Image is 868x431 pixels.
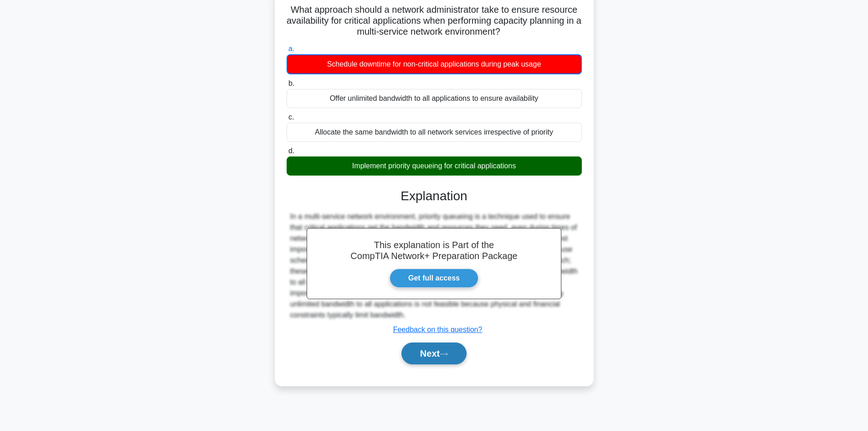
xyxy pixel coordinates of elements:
[390,269,478,288] a: Get full access
[287,89,582,108] div: Offer unlimited bandwidth to all applications to ensure availability
[393,326,483,333] a: Feedback on this question?
[288,45,294,52] span: a.
[288,79,294,87] span: b.
[288,147,294,155] span: d.
[401,343,467,364] button: Next
[288,113,294,121] span: c.
[292,188,576,204] h3: Explanation
[287,123,582,142] div: Allocate the same bandwidth to all network services irrespective of priority
[286,4,583,38] h5: What approach should a network administrator take to ensure resource availability for critical ap...
[287,156,582,176] div: Implement priority queueing for critical applications
[290,211,578,321] div: In a multi-service network environment, priority queueing is a technique used to ensure that crit...
[287,54,582,74] div: Schedule downtime for non-critical applications during peak usage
